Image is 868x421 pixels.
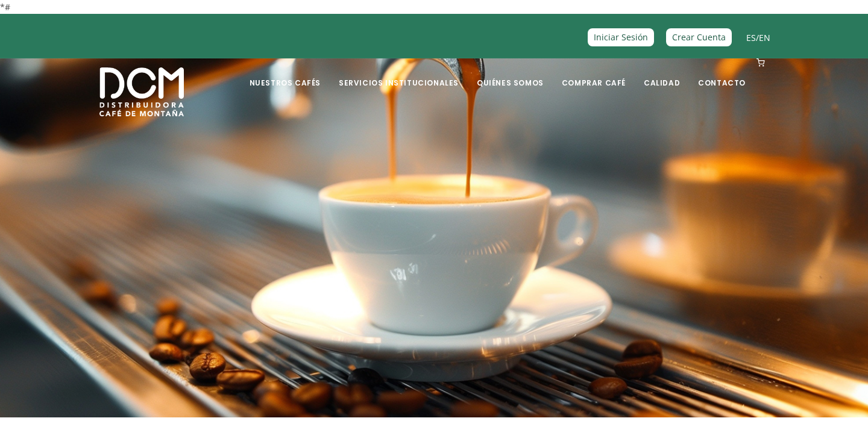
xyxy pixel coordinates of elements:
a: Quiénes Somos [470,60,551,88]
a: Calidad [637,60,687,88]
a: Crear Cuenta [666,28,732,46]
a: Servicios Institucionales [332,60,466,88]
a: Contacto [691,60,753,88]
a: Comprar Café [555,60,633,88]
a: ES [746,32,756,43]
a: Iniciar Sesión [588,28,654,46]
span: / [746,31,770,45]
a: EN [759,32,770,43]
a: Nuestros Cafés [242,60,328,88]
